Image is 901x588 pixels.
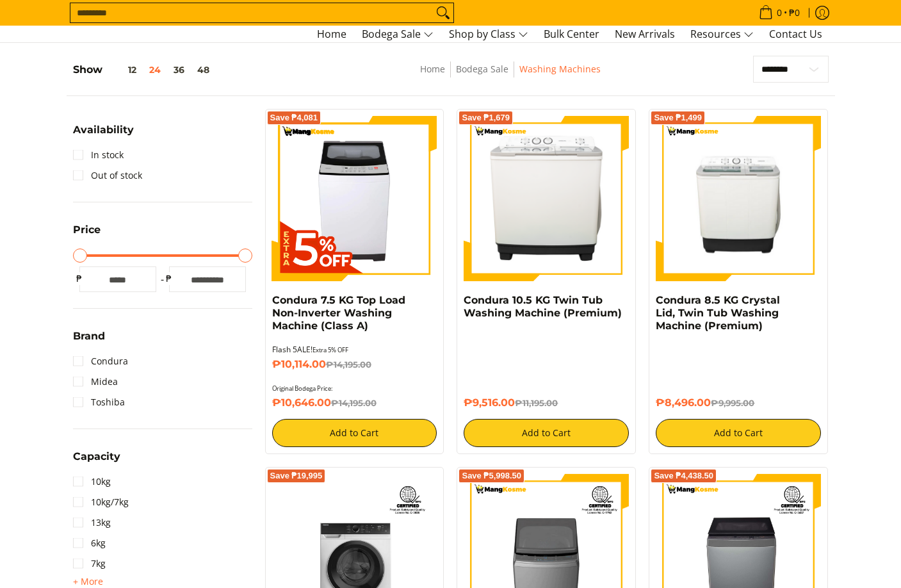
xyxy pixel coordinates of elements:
[102,65,143,75] button: 12
[270,472,323,480] span: Save ₱19,995
[464,294,622,319] a: Condura 10.5 KG Twin Tub Washing Machine (Premium)
[317,27,346,41] span: Home
[544,27,599,41] span: Bulk Center
[73,351,128,372] a: Condura
[73,145,124,165] a: In stock
[313,346,348,354] small: Extra 5% OFF
[73,533,106,553] a: 6kg
[787,8,802,17] span: ₱0
[420,63,445,75] a: Home
[73,165,142,186] a: Out of stock
[769,27,822,41] span: Contact Us
[327,61,694,90] nav: Breadcrumbs
[608,26,681,42] a: New Arrivals
[326,359,371,370] del: ₱14,195.00
[73,331,105,341] span: Brand
[73,331,105,351] summary: Open
[519,63,601,75] a: Washing Machines
[191,65,216,75] button: 48
[355,26,440,42] a: Bodega Sale
[331,398,377,408] del: ₱14,195.00
[654,114,702,122] span: Save ₱1,499
[73,452,120,471] summary: Open
[167,65,191,75] button: 36
[73,492,129,512] a: 10kg/7kg
[755,6,804,20] span: •
[73,512,111,533] a: 13kg
[656,294,780,332] a: Condura 8.5 KG Crystal Lid, Twin Tub Washing Machine (Premium)
[684,26,760,42] a: Resources
[272,384,333,393] small: Original Bodega Price:
[163,272,175,285] span: ₱
[464,396,629,409] h6: ₱9,516.00
[73,225,101,235] span: Price
[272,116,437,281] img: Condura 7.5 KG Top Load Non-Inverter Washing Machine (Class A)
[654,472,713,480] span: Save ₱4,438.50
[442,26,535,42] a: Shop by Class
[456,63,508,75] a: Bodega Sale
[656,396,821,409] h6: ₱8,496.00
[656,419,821,447] button: Add to Cart
[462,472,521,480] span: Save ₱5,998.50
[73,125,134,145] summary: Open
[462,114,510,122] span: Save ₱1,679
[73,452,120,462] span: Capacity
[73,225,101,245] summary: Open
[515,398,558,408] del: ₱11,195.00
[775,8,784,17] span: 0
[73,392,125,412] a: Toshiba
[464,116,629,281] img: Condura 10.5 KG Twin Tub Washing Machine (Premium)
[86,26,829,42] nav: Main Menu
[73,372,118,392] a: Midea
[270,114,318,122] span: Save ₱4,081
[690,26,754,42] span: Resources
[73,576,103,587] span: + More
[272,342,437,358] div: Flash 5ALE!
[143,65,167,75] button: 24
[73,471,111,492] a: 10kg
[73,553,106,574] a: 7kg
[656,118,821,279] img: Condura 8.5 KG Crystal Lid, Twin Tub Washing Machine (Premium)
[272,396,437,409] h6: ₱10,646.00
[449,26,528,42] span: Shop by Class
[272,358,437,371] h6: ₱10,114.00
[73,125,134,135] span: Availability
[537,26,606,42] a: Bulk Center
[763,26,829,42] a: Contact Us
[711,398,754,408] del: ₱9,995.00
[272,419,437,447] button: Add to Cart
[433,3,453,22] button: Search
[272,294,405,332] a: Condura 7.5 KG Top Load Non-Inverter Washing Machine (Class A)
[73,272,86,285] span: ₱
[464,419,629,447] button: Add to Cart
[311,26,353,42] a: Home
[362,26,434,42] span: Bodega Sale
[615,27,675,41] span: New Arrivals
[73,63,216,76] h5: Show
